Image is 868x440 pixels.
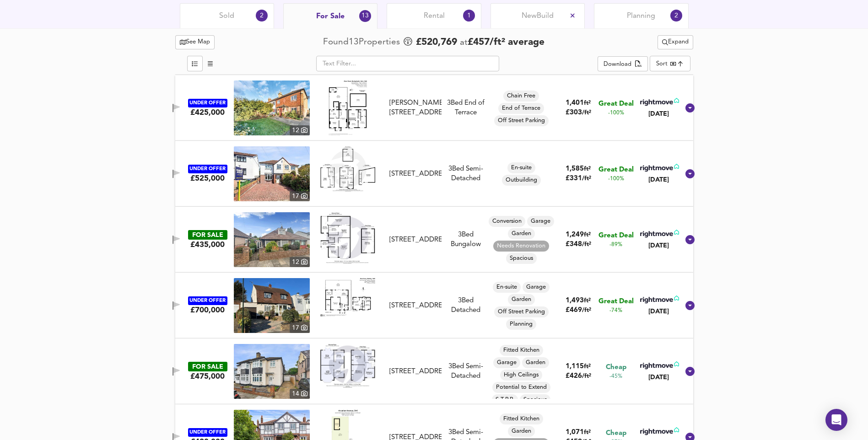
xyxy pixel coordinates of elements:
[584,100,591,106] span: ft²
[290,323,310,333] div: 17
[506,254,537,263] span: Spacious
[416,36,457,49] span: £ 520,769
[598,231,634,241] span: Great Deal
[502,175,541,186] div: Outbuilding
[584,429,591,435] span: ft²
[608,109,624,117] span: -100%
[658,35,693,49] button: Expand
[500,346,543,354] span: Fitted Kitchen
[320,278,375,316] img: Floorplan
[445,296,486,316] div: 3 Bed Detached
[190,173,225,183] div: £525,000
[188,362,227,371] div: FOR SALE
[685,234,695,245] svg: Show Details
[508,426,535,437] div: Garden
[445,164,486,184] div: 3 Bed Semi-Detached
[508,294,535,305] div: Garden
[508,228,535,239] div: Garden
[582,176,591,182] span: / ft²
[685,168,695,179] svg: Show Details
[175,75,693,141] div: UNDER OFFER£425,000 property thumbnail 12 Floorplan[PERSON_NAME][STREET_ADDRESS]3Bed End of Terra...
[175,141,693,207] div: UNDER OFFER£525,000 property thumbnail 17 Floorplan[STREET_ADDRESS]3Bed Semi-DetachedEn-suiteOutb...
[685,366,695,377] svg: Show Details
[234,278,310,333] a: property thumbnail 17
[190,305,225,315] div: £700,000
[494,306,549,317] div: Off Street Parking
[256,10,268,21] div: 2
[219,11,234,21] span: Sold
[638,307,679,316] div: [DATE]
[493,359,520,367] span: Garage
[500,371,542,379] span: High Ceilings
[685,300,695,311] svg: Show Details
[500,415,543,423] span: Fitted Kitchen
[638,175,679,184] div: [DATE]
[320,146,375,191] img: Floorplan
[598,56,647,72] button: Download
[493,242,549,250] span: Needs Renovation
[608,175,624,183] span: -100%
[329,80,367,135] img: Floorplan
[389,98,442,118] div: [PERSON_NAME][STREET_ADDRESS]
[503,92,539,100] span: Chain Free
[500,345,543,356] div: Fitted Kitchen
[234,344,310,399] img: property thumbnail
[468,38,545,47] span: £ 457 / ft² average
[520,396,550,404] span: Spacious
[188,230,227,240] div: FOR SALE
[175,273,693,338] div: UNDER OFFER£700,000 property thumbnail 17 Floorplan[STREET_ADDRESS]3Bed DetachedEn-suiteGarageGar...
[175,338,693,404] div: FOR SALE£475,000 property thumbnail 14 Floorplan[STREET_ADDRESS]3Bed Semi-DetachedFitted KitchenG...
[606,363,626,372] span: Cheap
[316,56,499,71] input: Text Filter...
[503,91,539,102] div: Chain Free
[290,257,310,267] div: 12
[584,298,591,304] span: ft²
[566,100,584,107] span: 1,401
[190,240,225,250] div: £435,000
[445,362,486,381] div: 3 Bed Semi-Detached
[609,373,622,381] span: -45%
[508,230,535,238] span: Garden
[566,241,591,248] span: £ 348
[584,364,591,370] span: ft²
[389,235,442,245] div: [STREET_ADDRESS]
[463,10,475,21] div: 1
[506,253,537,264] div: Spacious
[598,99,634,109] span: Great Deal
[506,319,536,330] div: Planning
[492,383,550,392] span: Potential to Extend
[638,373,679,382] div: [DATE]
[359,10,371,22] div: 13
[445,98,486,118] div: 3 Bed End of Terrace
[582,307,591,313] span: / ft²
[190,371,225,381] div: £475,000
[389,367,442,376] div: [STREET_ADDRESS]
[424,11,445,21] span: Rental
[609,307,622,315] span: -74%
[389,169,442,179] div: [STREET_ADDRESS]
[320,212,375,264] img: Floorplan
[500,370,542,381] div: High Ceilings
[290,125,310,135] div: 12
[598,56,647,72] div: split button
[460,38,468,47] span: at
[234,212,310,267] img: property thumbnail
[566,373,591,380] span: £ 426
[527,217,554,225] span: Garage
[609,241,622,249] span: -89%
[234,80,310,135] a: property thumbnail 12
[508,427,535,435] span: Garden
[520,394,550,405] div: Spacious
[507,164,535,172] span: En-suite
[188,296,227,305] div: UNDER OFFER
[190,107,225,118] div: £425,000
[566,166,584,172] span: 1,585
[566,429,584,436] span: 1,071
[598,297,634,306] span: Great Deal
[584,166,591,172] span: ft²
[320,344,375,387] img: Floorplan
[498,103,544,114] div: End of Terrace
[494,117,549,125] span: Off Street Parking
[598,165,634,175] span: Great Deal
[582,373,591,379] span: / ft²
